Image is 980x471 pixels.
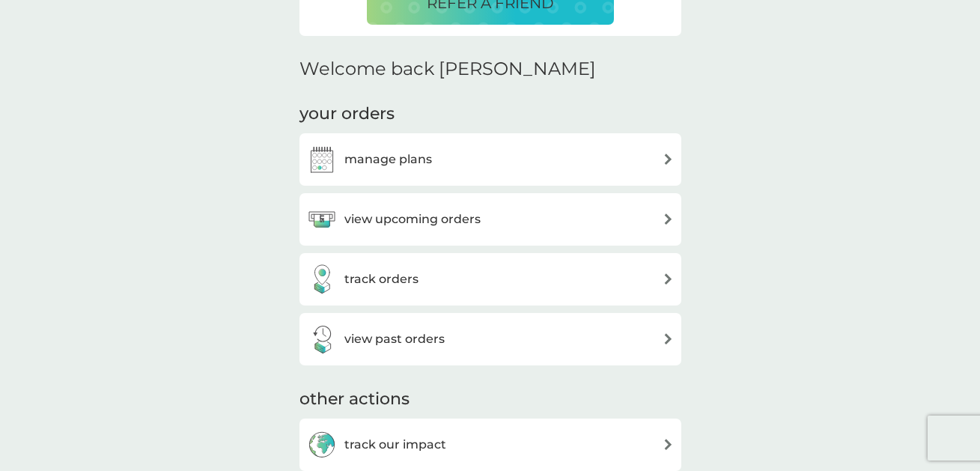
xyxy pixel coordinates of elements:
[663,154,674,165] img: arrow right
[344,150,432,169] h3: manage plans
[344,270,419,289] h3: track orders
[344,329,445,349] h3: view past orders
[344,210,481,229] h3: view upcoming orders
[344,435,446,455] h3: track our impact
[299,388,410,411] h3: other actions
[663,333,674,344] img: arrow right
[663,273,674,285] img: arrow right
[663,439,674,450] img: arrow right
[299,58,596,80] h2: Welcome back [PERSON_NAME]
[299,103,395,126] h3: your orders
[663,213,674,225] img: arrow right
